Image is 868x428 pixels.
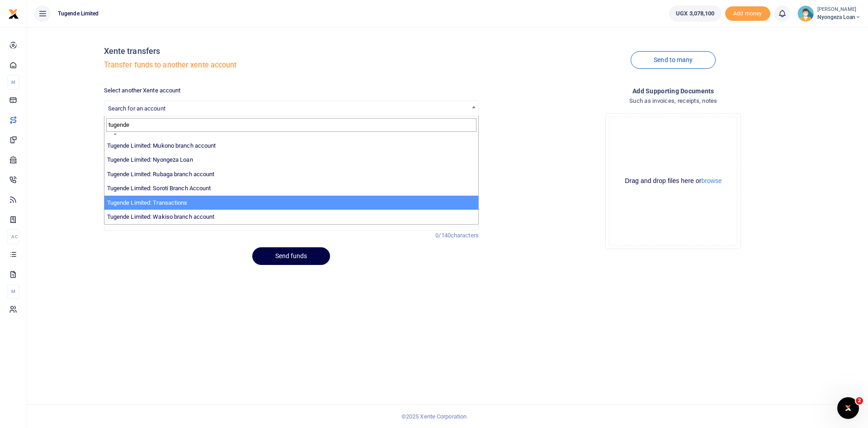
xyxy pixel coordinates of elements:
label: Tugende Limited: Nyongeza Loan [107,155,193,164]
span: UGX 3,078,100 [676,9,714,18]
label: Tugende Limited: Rubaga branch account [107,170,215,179]
li: Toup your wallet [725,6,770,21]
h5: Transfer funds to another xente account [104,61,479,70]
span: Tugende Limited [54,10,103,18]
li: M [7,75,19,90]
img: logo-small [8,9,19,19]
button: browse [701,178,722,184]
h4: Add supporting Documents [486,86,861,96]
small: [PERSON_NAME] [817,6,861,14]
input: Search [106,118,476,132]
span: Add money [725,6,770,21]
iframe: Intercom live chat [837,397,859,419]
div: File Uploader [605,113,741,249]
h4: Such as invoices, receipts, notes [486,96,861,106]
button: Send funds [252,247,330,265]
label: Tugende Limited: Wakiso branch account [107,212,215,221]
a: Add money [725,10,770,16]
span: Search for an account [104,101,479,116]
a: profile-user [PERSON_NAME] Nyongeza Loan [797,5,861,22]
li: Wallet ballance [665,5,725,22]
li: Ac [7,229,19,244]
h4: Xente transfers [104,46,479,56]
label: Tugende Limited: Soroti Branch Account [107,184,211,193]
span: characters [451,232,479,239]
img: profile-user [797,5,814,22]
span: Nyongeza Loan [817,13,861,21]
div: Drag and drop files here or [609,177,737,185]
span: 0/140 [435,232,451,239]
label: Tugende Limited: Mukono branch account [107,141,216,150]
a: Send to many [631,51,716,69]
span: Search for an account [108,105,165,112]
a: logo-small logo-large logo-large [8,10,19,17]
a: UGX 3,078,100 [669,5,721,22]
span: Search for an account [104,101,478,115]
label: Select another Xente account [104,86,181,95]
li: M [7,284,19,299]
label: Tugende Limited: Transactions [107,198,188,207]
span: 2 [856,397,863,404]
